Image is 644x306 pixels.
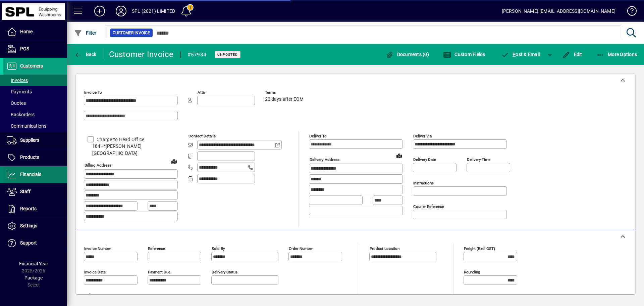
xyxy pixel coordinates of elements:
div: SPL (2021) LIMITED [132,6,175,16]
a: View on map [169,156,179,167]
mat-label: Delivery date [413,157,436,162]
mat-label: Invoice date [84,269,106,274]
span: Back [74,52,97,57]
mat-label: Rounding [464,269,480,274]
mat-label: Attn [198,90,205,95]
span: Filter [74,30,97,36]
span: Unposted [217,52,238,57]
a: View on map [394,150,405,161]
mat-label: Instructions [413,181,434,185]
mat-label: Title [84,293,92,298]
a: Staff [3,183,67,200]
span: Staff [20,189,31,194]
a: Financials [3,166,67,183]
span: 184 - *[PERSON_NAME] [GEOGRAPHIC_DATA] [84,143,178,157]
a: POS [3,41,67,57]
a: Backorders [3,109,67,120]
button: Back [72,48,98,60]
mat-label: Deliver To [309,134,327,138]
div: #57934 [187,49,207,60]
a: Suppliers [3,132,67,149]
span: Terms [265,90,305,95]
span: POS [20,46,29,51]
button: Filter [72,27,98,39]
a: Invoices [3,75,67,86]
mat-label: Product location [370,246,399,251]
a: Support [3,235,67,252]
mat-label: Reference [148,246,165,251]
div: [PERSON_NAME] [EMAIL_ADDRESS][DOMAIN_NAME] [502,6,615,16]
span: Support [20,240,37,246]
mat-label: Freight (excl GST) [464,246,495,251]
a: Payments [3,86,67,97]
a: Reports [3,201,67,217]
a: Home [3,24,67,40]
mat-label: Order number [289,246,313,251]
span: Quotes [7,100,26,106]
span: Documents (0) [385,52,429,57]
button: Custom Fields [441,48,487,60]
span: Package [24,275,43,280]
span: ost & Email [501,52,540,57]
button: Edit [560,48,584,60]
mat-label: Delivery time [467,157,490,162]
span: Settings [20,223,37,228]
span: Backorders [7,112,35,117]
a: Products [3,149,67,166]
span: Reports [20,206,37,211]
span: Edit [562,52,582,57]
span: Products [20,155,39,160]
mat-label: Invoice To [84,90,102,95]
span: Invoices [7,78,28,83]
span: Communications [7,123,46,129]
span: Payments [7,89,32,94]
span: More Options [596,52,637,57]
button: Add [89,5,110,17]
div: Customer Invoice [109,49,174,60]
span: Customers [20,63,43,69]
button: More Options [595,48,639,60]
mat-label: Courier Reference [413,204,444,209]
span: Custom Fields [443,52,485,57]
a: Quotes [3,97,67,109]
span: 20 days after EOM [265,97,304,102]
mat-label: Payment due [148,269,170,274]
a: Communications [3,120,67,132]
span: Suppliers [20,137,39,143]
span: Financials [20,172,41,177]
a: Settings [3,218,67,234]
span: Customer Invoice [113,30,150,36]
a: Knowledge Base [622,1,636,23]
span: Financial Year [19,261,48,266]
button: Documents (0) [384,48,431,60]
button: Post & Email [498,48,543,60]
app-page-header-button: Back [67,48,104,60]
button: Profile [110,5,132,17]
span: P [513,52,516,57]
mat-label: Deliver via [413,134,432,138]
mat-label: Delivery status [212,269,237,274]
span: Home [20,29,33,34]
mat-label: Invoice number [84,246,111,251]
mat-label: Sold by [212,246,225,251]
